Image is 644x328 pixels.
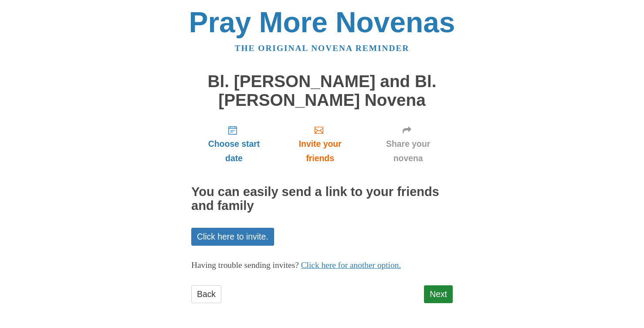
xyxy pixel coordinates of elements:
[235,44,410,53] a: The original novena reminder
[277,118,363,170] a: Invite your friends
[200,137,268,166] span: Choose start date
[372,137,444,166] span: Share your novena
[191,285,221,303] a: Back
[191,260,299,270] span: Having trouble sending invites?
[191,72,453,109] h1: Bl. [PERSON_NAME] and Bl. [PERSON_NAME] Novena
[424,285,453,303] a: Next
[191,118,277,170] a: Choose start date
[363,118,453,170] a: Share your novena
[189,6,455,38] a: Pray More Novenas
[301,260,401,270] a: Click here for another option.
[285,137,355,166] span: Invite your friends
[191,228,274,246] a: Click here to invite.
[191,185,453,213] h2: You can easily send a link to your friends and family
